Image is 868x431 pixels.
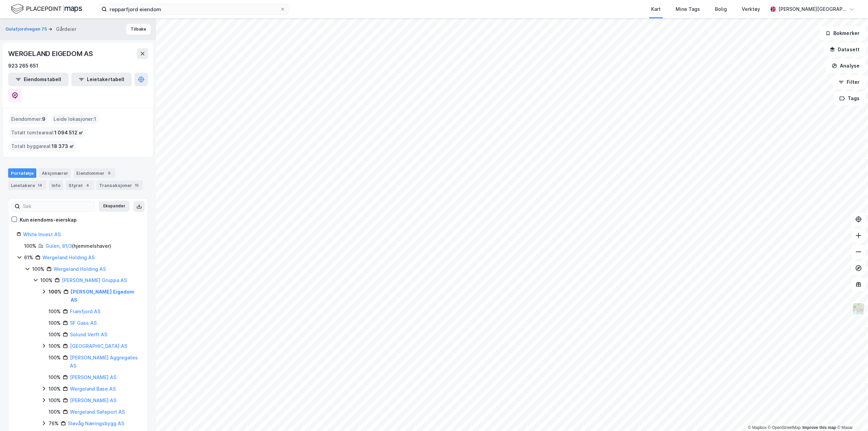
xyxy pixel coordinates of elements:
a: Mapbox [748,425,767,430]
iframe: Chat Widget [834,398,868,431]
a: Wergeland Holding AS [54,266,106,272]
div: 15 [133,182,140,189]
button: Leietakertabell [71,73,132,86]
div: 100% [49,342,61,350]
span: 1 [94,115,96,123]
img: logo.f888ab2527a4732fd821a326f86c7f29.svg [11,3,82,15]
div: 100% [24,242,36,250]
div: Totalt tomteareal : [8,127,86,138]
div: Leide lokasjoner : [51,114,99,125]
div: 923 265 651 [8,62,38,70]
a: OpenStreetMap [768,425,801,430]
div: 100% [49,373,61,381]
span: 18 373 ㎡ [52,142,74,150]
div: 100% [49,331,61,339]
div: 100% [49,307,61,316]
button: Tilbake [126,24,151,35]
div: 4 [84,182,91,189]
button: Filter [833,75,865,89]
div: Aksjonærer [39,168,71,178]
div: WERGELAND EIGEDOM AS [8,48,94,59]
div: Leietakere [8,181,46,190]
a: [PERSON_NAME] Eigedom AS [71,289,134,303]
div: Eiendommer [74,168,115,178]
a: [PERSON_NAME] Aggregates AS [70,355,138,369]
button: Analyse [826,59,865,73]
a: Gulen, 81/3 [45,243,72,249]
div: 100% [49,408,61,416]
button: Gulafjordvegen 75 [5,26,48,33]
div: ( hjemmelshaver ) [45,242,111,250]
span: 9 [42,115,45,123]
span: 1 094 512 ㎡ [54,129,83,137]
div: Styret [66,181,94,190]
div: [PERSON_NAME][GEOGRAPHIC_DATA] [778,5,846,13]
div: 100% [49,354,61,362]
div: Kart [651,5,661,13]
a: Wergeland Holding AS [42,255,95,260]
button: Bokmerker [819,26,865,40]
a: Improve this map [803,425,836,430]
div: Totalt byggareal : [8,141,77,152]
a: Framfjord AS [70,308,100,314]
a: [PERSON_NAME] AS [70,374,116,380]
div: Mine Tags [676,5,700,13]
button: Tags [834,92,865,105]
a: Wergeland Base AS [70,386,116,392]
button: Ekspander [99,201,130,212]
div: 100% [49,288,61,296]
div: 100% [40,276,53,284]
div: 76% [49,419,59,428]
button: Datasett [824,43,865,56]
div: 14 [36,182,43,189]
div: 100% [32,265,44,273]
input: Søk [20,201,94,211]
div: Bolig [715,5,727,13]
img: Z [852,302,865,315]
div: 9 [106,170,113,176]
a: White Invest AS [23,231,61,237]
a: Wergeland Safeport AS [70,409,125,415]
div: 61% [24,254,33,262]
div: 100% [49,396,61,405]
a: [PERSON_NAME] Gruppa AS [62,277,127,283]
input: Søk på adresse, matrikkel, gårdeiere, leietakere eller personer [107,4,280,14]
div: 100% [49,319,61,327]
a: [GEOGRAPHIC_DATA] AS [70,343,127,349]
div: Gårdeier [56,25,76,33]
div: Info [49,181,63,190]
div: Eiendommer : [8,114,48,125]
div: Kun eiendoms-eierskap [20,216,77,224]
div: Portefølje [8,168,36,178]
a: SF Gass AS [70,320,97,326]
a: Solund Verft AS [70,332,107,337]
button: Eiendomstabell [8,73,69,86]
a: Sløvåg Næringsbygg AS [68,420,124,426]
a: [PERSON_NAME] AS [70,397,116,403]
div: Verktøy [742,5,760,13]
div: Transaksjoner [96,181,143,190]
div: 100% [49,385,61,393]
